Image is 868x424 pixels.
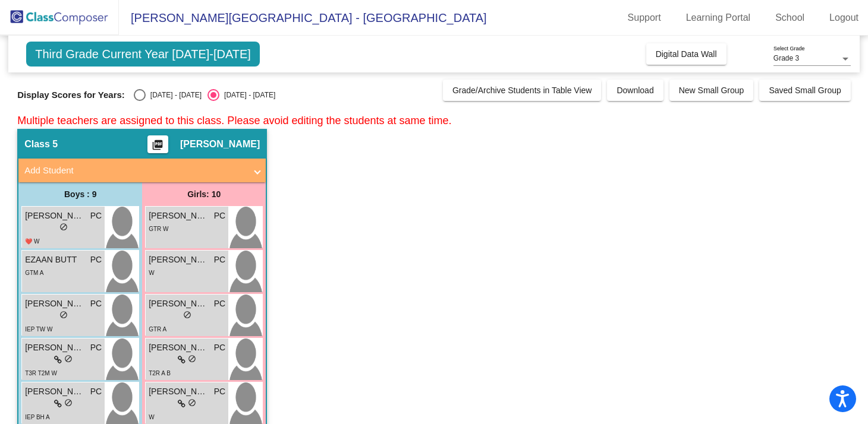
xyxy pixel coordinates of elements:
[759,80,850,101] button: Saved Small Group
[147,135,168,153] button: Print Students Details
[149,414,154,420] span: W
[25,254,84,266] span: EZAAN BUTT
[679,86,744,95] span: New Small Group
[607,80,663,101] button: Download
[766,8,814,27] a: School
[146,90,202,100] div: [DATE] - [DATE]
[90,210,102,222] span: PC
[149,370,171,376] span: T2R A B
[149,254,208,266] span: [PERSON_NAME]
[188,398,196,407] span: do_not_disturb_alt
[25,326,52,333] span: IEP TW W
[59,223,68,231] span: do_not_disturb_alt
[25,238,39,245] span: ❤️ W
[617,86,653,95] span: Download
[18,159,266,182] mat-expansion-panel-header: Add Student
[25,370,57,376] span: T3R T2M W
[17,115,451,126] span: Multiple teachers are assigned to this class. Please avoid editing the students at same time.
[24,164,246,178] mat-panel-title: Add Student
[618,8,671,27] a: Support
[214,298,225,310] span: PC
[773,54,799,62] span: Grade 3
[25,414,50,420] span: IEP BH A
[24,138,58,150] span: Class 5
[214,254,225,266] span: PC
[90,341,102,354] span: PC
[90,298,102,310] span: PC
[669,80,754,101] button: New Small Group
[18,182,142,206] div: Boys : 9
[150,139,165,156] mat-icon: picture_as_pdf
[149,298,208,310] span: [PERSON_NAME]
[90,254,102,266] span: PC
[183,311,191,319] span: do_not_disturb_alt
[769,86,841,95] span: Saved Small Group
[149,226,168,232] span: GTR W
[134,89,275,101] mat-radio-group: Select an option
[149,385,208,398] span: [PERSON_NAME]
[142,182,266,206] div: Girls: 10
[443,80,602,101] button: Grade/Archive Students in Table View
[656,49,717,59] span: Digital Data Wall
[119,8,487,27] span: [PERSON_NAME][GEOGRAPHIC_DATA] - [GEOGRAPHIC_DATA]
[149,210,208,222] span: [PERSON_NAME]
[64,355,73,363] span: do_not_disturb_alt
[188,355,196,363] span: do_not_disturb_alt
[180,138,260,150] span: [PERSON_NAME]
[25,270,43,276] span: GTM A
[646,43,727,65] button: Digital Data Wall
[214,341,225,354] span: PC
[677,8,760,27] a: Learning Portal
[26,42,260,67] span: Third Grade Current Year [DATE]-[DATE]
[214,210,225,222] span: PC
[149,341,208,354] span: [PERSON_NAME]
[25,210,84,222] span: [PERSON_NAME]
[64,398,73,407] span: do_not_disturb_alt
[219,90,275,100] div: [DATE] - [DATE]
[25,385,84,398] span: [PERSON_NAME]
[25,341,84,354] span: [PERSON_NAME]
[214,385,225,398] span: PC
[17,90,125,100] span: Display Scores for Years:
[90,385,102,398] span: PC
[149,326,166,333] span: GTR A
[59,311,68,319] span: do_not_disturb_alt
[149,270,154,276] span: W
[25,298,84,310] span: [PERSON_NAME] LOOK-[PERSON_NAME]
[452,86,592,95] span: Grade/Archive Students in Table View
[820,8,868,27] a: Logout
